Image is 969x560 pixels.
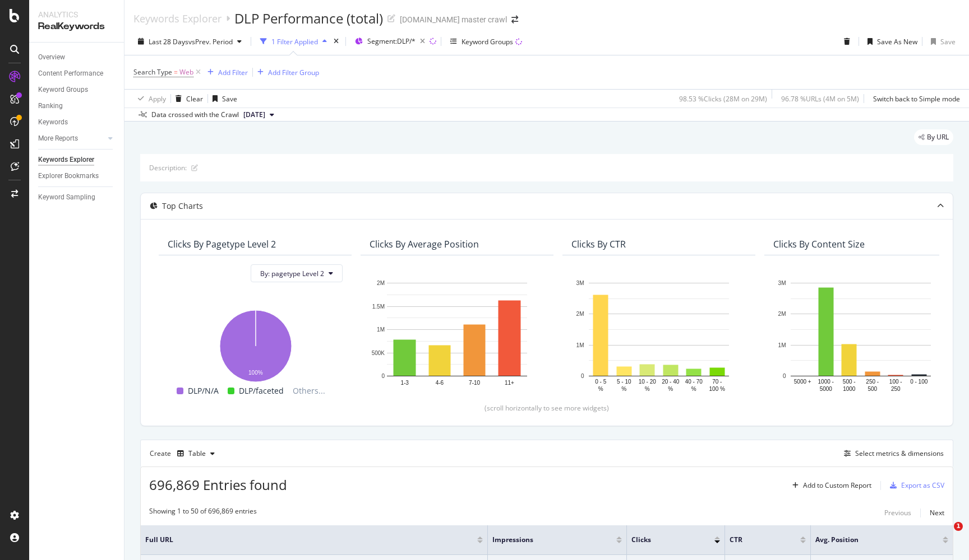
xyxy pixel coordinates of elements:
[873,94,960,104] div: Switch back to Simple mode
[149,506,257,520] div: Showing 1 to 50 of 696,869 entries
[930,506,944,520] button: Next
[331,36,341,47] div: times
[372,349,385,356] text: 500K
[511,16,518,24] div: arrow-right-arrow-left
[877,37,917,46] div: Save As New
[869,90,960,108] button: Switch back to Simple mode
[234,9,383,28] div: DLP Performance (total)
[38,84,116,96] a: Keyword Groups
[218,68,248,77] div: Add Filter
[462,37,513,46] div: Keyword Groups
[38,84,88,96] div: Keyword Groups
[794,379,811,385] text: 5000 +
[38,100,63,112] div: Ranking
[145,535,460,545] span: Full URL
[773,277,948,394] svg: A chart.
[38,52,116,63] a: Overview
[668,386,673,392] text: %
[505,379,514,385] text: 11+
[150,445,219,463] div: Create
[38,133,78,144] div: More Reports
[377,280,385,286] text: 2M
[621,386,626,392] text: %
[712,379,722,385] text: 70 -
[926,32,956,50] button: Save
[188,384,219,398] span: DLP/N/A
[730,535,783,545] span: CTR
[576,311,584,317] text: 2M
[133,32,246,50] button: Last 28 DaysvsPrev. Period
[38,52,65,63] div: Overview
[248,369,263,375] text: 100%
[884,508,911,517] div: Previous
[839,447,944,460] button: Select metrics & dimensions
[154,403,939,412] div: (scroll horizontally to see more widgets)
[446,32,527,50] button: Keyword Groups
[149,475,287,494] span: 696,869 Entries found
[38,68,116,80] a: Content Performance
[149,163,187,172] div: Description:
[381,373,385,379] text: 0
[38,116,68,128] div: Keywords
[778,342,786,348] text: 1M
[271,37,318,46] div: 1 Filter Applied
[168,239,276,250] div: Clicks By pagetype Level 2
[38,192,95,203] div: Keyword Sampling
[38,20,115,33] div: RealKeywords
[38,68,103,80] div: Content Performance
[855,449,944,458] div: Select metrics & dimensions
[38,170,116,182] a: Explorer Bookmarks
[133,67,172,77] span: Search Type
[709,386,725,392] text: 100 %
[685,379,703,385] text: 40 - 70
[377,326,385,333] text: 1M
[173,445,219,463] button: Table
[203,66,248,79] button: Add Filter
[243,110,265,120] span: 2025 Aug. 11th
[149,94,166,104] div: Apply
[581,373,584,379] text: 0
[367,36,416,46] span: Segment: DLP/*
[188,37,233,46] span: vs Prev. Period
[372,303,385,309] text: 1.5M
[38,116,116,128] a: Keywords
[469,379,480,385] text: 7-10
[914,129,953,145] div: legacy label
[400,14,507,25] div: [DOMAIN_NAME] master crawl
[931,522,958,549] iframe: Intercom live chat
[179,64,193,80] span: Web
[208,90,237,108] button: Save
[778,280,786,286] text: 3M
[788,477,871,494] button: Add to Custom Report
[133,12,222,25] a: Keywords Explorer
[571,277,746,394] svg: A chart.
[222,94,237,104] div: Save
[38,100,116,112] a: Ranking
[645,386,650,392] text: %
[251,264,343,282] button: By: pagetype Level 2
[885,477,944,494] button: Export as CSV
[691,386,696,392] text: %
[38,154,94,166] div: Keywords Explorer
[843,379,856,385] text: 500 -
[901,480,944,490] div: Export as CSV
[820,386,833,392] text: 5000
[662,379,680,385] text: 20 - 40
[866,379,879,385] text: 250 -
[168,304,343,384] svg: A chart.
[927,134,949,141] span: By URL
[151,110,239,120] div: Data crossed with the Crawl
[253,66,319,79] button: Add Filter Group
[38,170,99,182] div: Explorer Bookmarks
[256,32,331,50] button: 1 Filter Applied
[783,373,786,379] text: 0
[149,37,188,46] span: Last 28 Days
[803,482,871,489] div: Add to Custom Report
[174,67,178,77] span: =
[162,200,203,212] div: Top Charts
[239,384,284,398] span: DLP/faceted
[773,239,865,250] div: Clicks By Content Size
